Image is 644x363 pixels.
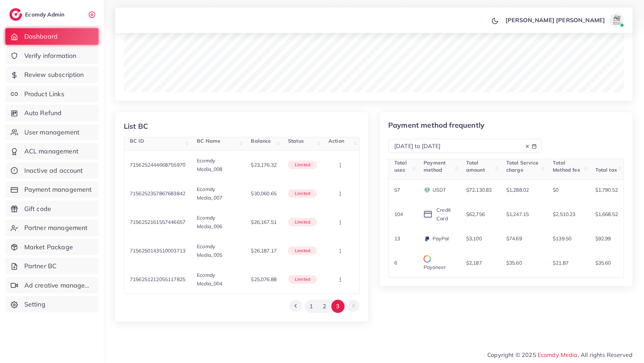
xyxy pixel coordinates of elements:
p: 7156252161557446657 [130,218,185,226]
p: Payoneer [424,254,455,271]
a: Review subscription [5,67,98,83]
span: Partner management [24,223,88,232]
span: Total amount [466,160,485,173]
p: $62,756 [466,210,485,219]
a: Partner BC [5,258,98,274]
span: Payment management [24,185,92,194]
p: $2,187 [466,259,482,267]
span: Total tax [595,167,617,173]
p: 7156250143510003713 [130,246,185,255]
p: $139.50 [553,234,571,243]
a: Product Links [5,86,98,102]
a: Market Package [5,239,98,255]
p: [PERSON_NAME] [PERSON_NAME] [506,16,605,24]
p: $1,288.02 [506,186,529,194]
a: Verify information [5,48,98,64]
p: limited [295,246,310,255]
span: Total Service charge [506,160,538,173]
p: Ecomdy Media_005 [197,242,239,259]
ul: Pagination [289,300,360,313]
span: [DATE] to [DATE] [394,142,441,149]
p: Ecomdy Media_008 [197,156,239,173]
p: 7156251212055117825 [130,275,185,284]
span: Market Package [24,242,73,252]
p: $72,130.83 [466,186,492,194]
p: USDT [424,186,446,194]
a: Gift code [5,201,98,217]
span: Partner BC [24,261,57,271]
span: ACL management [24,147,78,156]
span: Auto Refund [24,108,62,118]
span: Status [288,138,304,144]
p: 57 [394,186,400,194]
span: Balance [251,138,271,144]
button: Go to page 3 [331,300,345,313]
img: logo [9,8,22,21]
p: $0 [553,186,558,194]
p: Payment method frequently [388,121,542,129]
div: List BC [124,121,148,131]
span: Action [328,138,344,144]
p: limited [295,275,310,284]
span: Payment method [424,160,445,173]
p: $35.60 [506,259,522,267]
p: $30,060.65 [251,189,277,198]
a: ACL management [5,143,98,160]
p: Ecomdy Media_006 [197,214,239,231]
a: logoEcomdy Admin [9,8,66,21]
a: Ad creative management [5,277,98,294]
p: limited [295,161,310,169]
img: icon payment [424,211,432,218]
span: Review subscription [24,70,84,79]
p: 6 [394,259,397,267]
p: $2,510.23 [553,210,575,219]
img: avatar [610,13,624,27]
a: Partner management [5,220,98,236]
p: 7156252357867683842 [130,189,185,198]
span: , All rights Reserved [578,350,633,359]
span: Copyright © 2025 [487,350,633,359]
p: 104 [394,210,403,219]
img: payment [424,255,431,263]
span: BC ID [130,138,144,144]
p: 13 [394,234,400,243]
span: Total uses [394,160,407,173]
span: Inactive ad account [24,166,83,175]
span: User management [24,128,79,137]
a: [PERSON_NAME] [PERSON_NAME]avatar [502,13,627,27]
p: 7156252444668755970 [130,161,185,169]
p: $26,187.17 [251,246,277,255]
p: $35.60 [595,259,611,267]
p: limited [295,218,310,226]
p: Ecomdy Media_007 [197,185,239,202]
a: Dashboard [5,28,98,45]
span: Gift code [24,204,51,214]
button: Go to previous page [289,300,303,312]
span: Product Links [24,89,64,99]
img: payment [424,235,431,242]
p: $1,668.52 [595,210,618,219]
p: $21.87 [553,259,569,267]
span: Dashboard [24,32,58,41]
p: $3,100 [466,234,482,243]
a: Payment management [5,181,98,198]
a: Ecomdy Media [538,351,578,358]
p: $92.99 [595,234,611,243]
p: $25,076.88 [251,275,277,284]
span: Ad creative management [24,281,93,290]
button: Go to page 1 [304,300,318,313]
h2: Ecomdy Admin [25,11,66,18]
span: Setting [24,300,45,309]
p: $1,790.52 [595,186,618,194]
p: PayPal [424,234,449,243]
p: $26,167.51 [251,218,277,226]
button: Go to page 2 [318,300,331,313]
span: Total Method fee [553,160,580,173]
p: $74.69 [506,234,522,243]
img: payment [424,187,431,194]
p: Credit Card [424,206,455,223]
p: $1,247.15 [506,210,529,219]
a: Setting [5,296,98,313]
a: Auto Refund [5,105,98,121]
p: $23,176.32 [251,161,277,169]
